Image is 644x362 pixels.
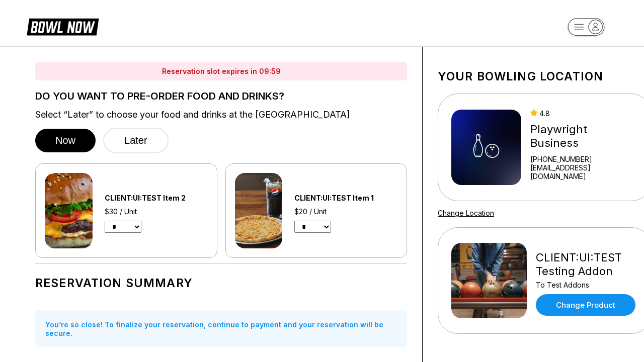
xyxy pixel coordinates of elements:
div: 4.8 [530,109,638,118]
div: [PHONE_NUMBER] [530,155,638,163]
label: Select “Later” to choose your food and drinks at the [GEOGRAPHIC_DATA] [35,109,407,120]
div: $20 / Unit [294,207,397,216]
div: To Test Addons [536,281,638,289]
a: Change Location [438,209,494,217]
div: You’re so close! To finalize your reservation, continue to payment and your reservation will be s... [35,310,407,347]
h1: Reservation Summary [35,276,407,290]
div: Reservation slot expires in 09:59 [35,62,407,80]
img: Playwright Business [451,110,521,185]
a: Change Product [536,294,635,316]
button: Later [103,128,169,153]
a: [EMAIL_ADDRESS][DOMAIN_NAME] [530,163,638,180]
label: DO YOU WANT TO PRE-ORDER FOOD AND DRINKS? [35,90,407,102]
div: $30 / Unit [105,207,208,216]
img: CLIENT:UI:TEST Item 1 [235,173,283,248]
img: CLIENT:UI:TEST Testing Addon [451,243,527,318]
div: Playwright Business [530,123,638,150]
div: CLIENT:UI:TEST Item 2 [105,194,208,202]
div: CLIENT:UI:TEST Item 1 [294,194,397,202]
img: CLIENT:UI:TEST Item 2 [45,173,93,248]
div: CLIENT:UI:TEST Testing Addon [536,251,638,278]
button: Now [35,129,96,152]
